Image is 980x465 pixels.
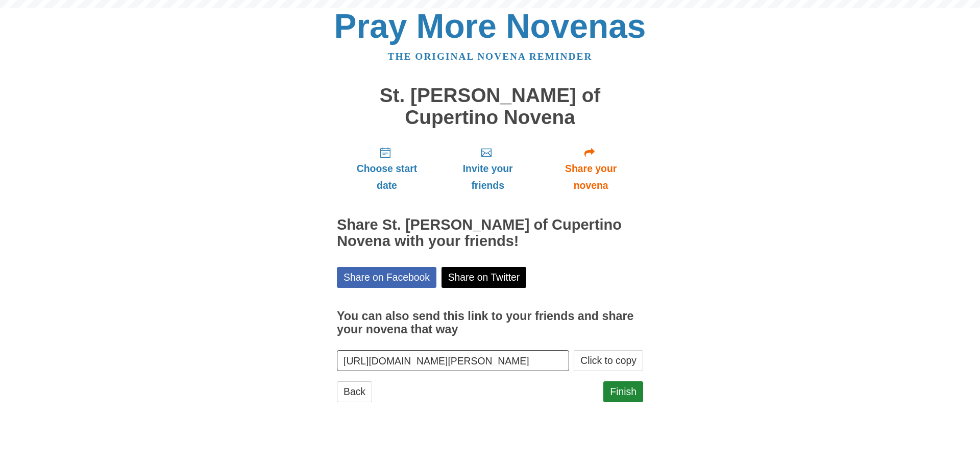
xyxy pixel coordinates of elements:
[337,381,372,402] a: Back
[538,138,643,199] a: Share your novena
[337,85,643,128] h1: St. [PERSON_NAME] of Cupertino Novena
[447,160,528,194] span: Invite your friends
[549,160,633,194] span: Share your novena
[347,160,427,194] span: Choose start date
[337,138,437,199] a: Choose start date
[388,51,593,62] a: The original novena reminder
[337,267,436,288] a: Share on Facebook
[603,381,643,402] a: Finish
[574,350,643,371] button: Click to copy
[442,267,527,288] a: Share on Twitter
[337,217,643,250] h2: Share St. [PERSON_NAME] of Cupertino Novena with your friends!
[334,7,646,45] a: Pray More Novenas
[337,310,643,336] h3: You can also send this link to your friends and share your novena that way
[437,138,538,199] a: Invite your friends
